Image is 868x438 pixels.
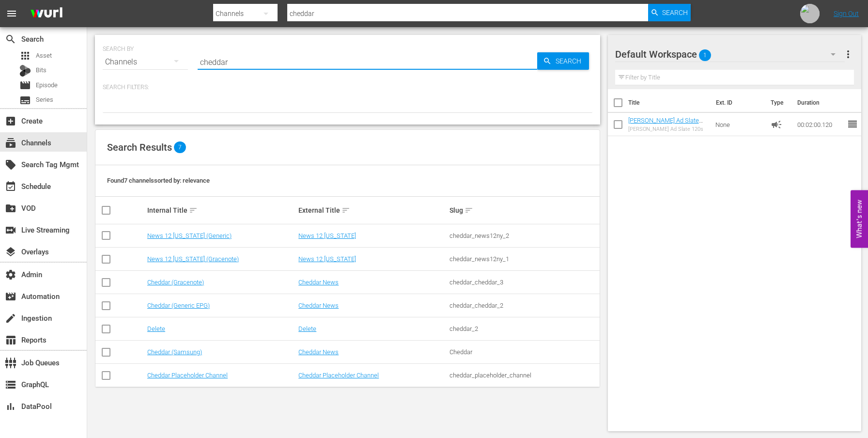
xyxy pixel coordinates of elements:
span: Live Streaming [5,224,16,236]
a: Cheddar (Samsung) [147,348,202,356]
a: Cheddar News [298,279,339,286]
div: Slug [449,204,598,216]
span: Overlays [5,246,16,258]
a: Cheddar News [298,348,339,356]
a: [PERSON_NAME] Ad Slate 120s [628,117,703,131]
span: Bits [36,65,46,75]
a: Delete [298,325,316,332]
a: News 12 [US_STATE] [298,232,356,239]
div: External Title [298,204,447,216]
a: News 12 [US_STATE] (Generic) [147,232,232,239]
div: cheddar_placeholder_channel [449,372,598,379]
a: News 12 [US_STATE] (Gracenote) [147,255,239,263]
span: Episode [19,79,31,91]
span: sort [189,206,198,215]
a: Cheddar Placeholder Channel [147,372,228,379]
span: Search Tag Mgmt [5,159,16,171]
a: Cheddar News [298,302,339,309]
span: DataPool [5,401,16,412]
span: 7 [174,141,186,153]
span: Search Results [107,141,172,153]
span: 1 [699,45,711,65]
span: Asset [36,51,52,61]
td: 00:02:00.120 [793,113,847,136]
span: Automation [5,291,16,302]
th: Type [765,89,791,116]
a: Delete [147,325,165,332]
div: cheddar_2 [449,325,598,332]
div: cheddar_cheddar_2 [449,302,598,309]
span: Series [36,95,53,105]
div: [PERSON_NAME] Ad Slate 120s [628,126,708,132]
div: Internal Title [147,204,295,216]
span: Found 7 channels sorted by: relevance [107,177,210,184]
span: Channels [5,137,16,149]
span: Job Queues [5,357,16,369]
span: Episode [36,80,58,90]
span: Schedule [5,181,16,192]
span: menu [6,8,17,19]
td: None [712,113,767,136]
span: Search [5,33,16,45]
div: cheddar_news12ny_2 [449,232,598,239]
div: Bits [19,65,31,77]
span: Search [662,4,688,21]
a: Sign Out [834,10,859,17]
button: Open Feedback Widget [851,190,868,248]
a: Cheddar Placeholder Channel [298,372,379,379]
a: Cheddar (Generic EPG) [147,302,210,309]
span: Admin [5,269,16,281]
div: cheddar_cheddar_3 [449,279,598,286]
span: Ad [771,119,782,130]
span: Asset [19,50,31,62]
span: VOD [5,203,16,214]
span: Create [5,115,16,127]
th: Ext. ID [710,89,765,116]
div: cheddar_news12ny_1 [449,255,598,263]
th: Title [628,89,711,116]
th: Duration [791,89,850,116]
span: Ingestion [5,313,16,324]
span: sort [341,206,350,215]
span: more_vert [842,48,854,60]
img: url [800,4,820,23]
div: Default Workspace [615,41,845,68]
span: Series [19,94,31,106]
a: Cheddar (Gracenote) [147,279,204,286]
span: GraphQL [5,379,16,391]
p: Search Filters: [103,83,592,92]
div: Channels [103,48,188,76]
span: Reports [5,334,16,346]
button: more_vert [842,43,854,66]
button: Search [537,52,589,70]
span: Search [552,52,589,70]
span: reorder [847,118,858,130]
button: Search [648,4,691,21]
img: ans4CAIJ8jUAAAAAAAAAAAAAAAAAAAAAAAAgQb4GAAAAAAAAAAAAAAAAAAAAAAAAJMjXAAAAAAAAAAAAAAAAAAAAAAAAgAT5G... [23,2,70,25]
div: Cheddar [449,348,598,356]
span: sort [465,206,473,215]
a: News 12 [US_STATE] [298,255,356,263]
